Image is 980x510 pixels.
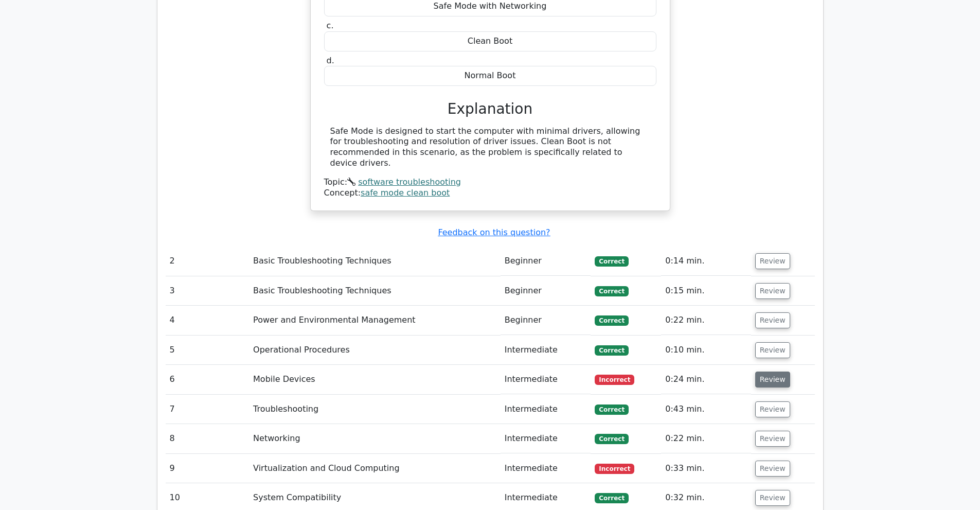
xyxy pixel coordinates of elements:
[327,56,334,65] span: d.
[501,247,591,276] td: Beginner
[249,365,501,394] td: Mobile Devices
[595,345,628,356] span: Correct
[755,461,790,477] button: Review
[166,395,250,424] td: 7
[166,454,250,483] td: 9
[361,188,450,198] a: safe mode clean boot
[249,306,501,335] td: Power and Environmental Management
[595,375,634,385] span: Incorrect
[755,312,790,328] button: Review
[661,365,751,394] td: 0:24 min.
[661,276,751,306] td: 0:15 min.
[249,276,501,306] td: Basic Troubleshooting Techniques
[501,365,591,394] td: Intermediate
[438,227,550,237] a: Feedback on this question?
[501,276,591,306] td: Beginner
[755,253,790,269] button: Review
[501,306,591,335] td: Beginner
[324,177,656,188] div: Topic:
[330,100,650,118] h3: Explanation
[755,490,790,506] button: Review
[661,247,751,276] td: 0:14 min.
[501,336,591,365] td: Intermediate
[324,188,656,199] div: Concept:
[755,372,790,388] button: Review
[166,276,250,306] td: 3
[661,306,751,335] td: 0:22 min.
[661,336,751,365] td: 0:10 min.
[324,66,656,86] div: Normal Boot
[755,431,790,447] button: Review
[595,434,628,444] span: Correct
[501,395,591,424] td: Intermediate
[595,405,628,415] span: Correct
[166,247,250,276] td: 2
[595,315,628,326] span: Correct
[661,395,751,424] td: 0:43 min.
[166,336,250,365] td: 5
[661,454,751,483] td: 0:33 min.
[166,306,250,335] td: 4
[249,454,501,483] td: Virtualization and Cloud Computing
[166,365,250,394] td: 6
[595,493,628,503] span: Correct
[755,401,790,417] button: Review
[330,126,650,169] div: Safe Mode is designed to start the computer with minimal drivers, allowing for troubleshooting an...
[249,395,501,424] td: Troubleshooting
[595,286,628,296] span: Correct
[324,31,656,51] div: Clean Boot
[249,247,501,276] td: Basic Troubleshooting Techniques
[249,424,501,453] td: Networking
[661,424,751,453] td: 0:22 min.
[595,464,634,474] span: Incorrect
[327,21,334,30] span: c.
[755,283,790,299] button: Review
[755,342,790,358] button: Review
[358,177,461,187] a: software troubleshooting
[249,336,501,365] td: Operational Procedures
[595,256,628,267] span: Correct
[166,424,250,453] td: 8
[501,454,591,483] td: Intermediate
[501,424,591,453] td: Intermediate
